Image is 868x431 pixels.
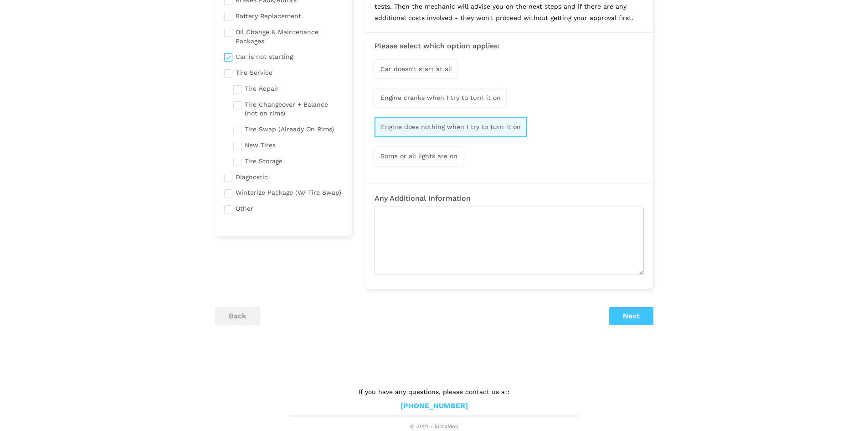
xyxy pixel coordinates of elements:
[381,123,521,130] span: Engine does nothing when I try to turn it on
[380,65,452,73] span: Car doesn’t start at all
[215,307,260,325] button: back
[380,94,501,101] span: Engine cranks when I try to turn it on
[401,401,468,411] a: [PHONE_NUMBER]
[609,307,653,325] button: Next
[375,194,644,203] h3: Any Additional Information
[291,387,578,397] p: If you have any questions, please contact us at:
[375,42,644,50] h3: Please select which option applies:
[291,423,578,431] span: © 2021 - instaMek
[380,152,457,160] span: Some or all lights are on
